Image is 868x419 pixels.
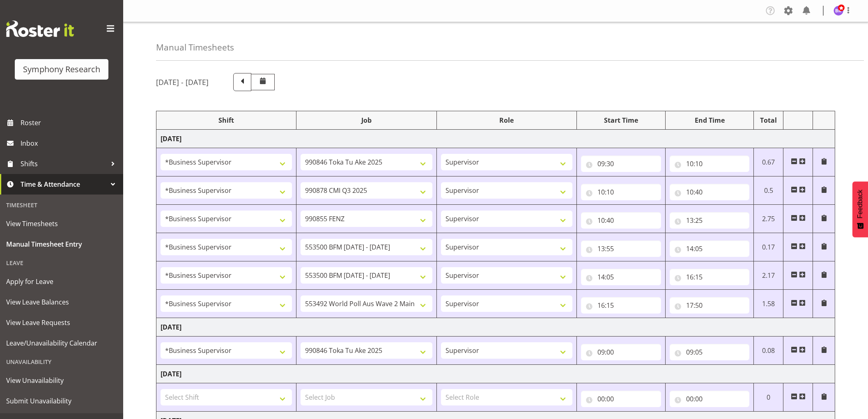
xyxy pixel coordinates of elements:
[581,212,661,229] input: Click to select...
[754,383,783,412] td: 0
[6,21,74,37] img: Rosterit website logo
[670,391,750,407] input: Click to select...
[758,115,779,125] div: Total
[2,213,121,234] a: View Timesheets
[156,43,234,52] h4: Manual Timesheets
[161,115,292,125] div: Shift
[754,233,783,261] td: 0.17
[2,391,121,411] a: Submit Unavailability
[6,275,117,288] span: Apply for Leave
[21,178,107,190] span: Time & Attendance
[581,391,661,407] input: Click to select...
[6,374,117,387] span: View Unavailability
[670,297,750,314] input: Click to select...
[670,184,750,200] input: Click to select...
[21,137,119,149] span: Inbox
[852,181,868,237] button: Feedback - Show survey
[581,115,661,125] div: Start Time
[6,337,117,349] span: Leave/Unavailability Calendar
[6,296,117,308] span: View Leave Balances
[2,312,121,333] a: View Leave Requests
[2,292,121,312] a: View Leave Balances
[754,176,783,205] td: 0.5
[581,184,661,200] input: Click to select...
[581,297,661,314] input: Click to select...
[2,370,121,391] a: View Unavailability
[301,115,432,125] div: Job
[2,234,121,254] a: Manual Timesheet Entry
[2,333,121,353] a: Leave/Unavailability Calendar
[670,240,750,257] input: Click to select...
[754,148,783,176] td: 0.67
[670,156,750,172] input: Click to select...
[581,344,661,360] input: Click to select...
[2,254,121,271] div: Leave
[754,261,783,290] td: 2.17
[581,156,661,172] input: Click to select...
[670,344,750,360] input: Click to select...
[834,6,843,16] img: bhavik-kanna1260.jpg
[670,269,750,285] input: Click to select...
[441,115,572,125] div: Role
[156,130,835,148] td: [DATE]
[2,197,121,213] div: Timesheet
[857,190,864,218] span: Feedback
[670,212,750,229] input: Click to select...
[6,238,117,250] span: Manual Timesheet Entry
[2,353,121,370] div: Unavailability
[754,290,783,318] td: 1.58
[21,117,119,129] span: Roster
[156,365,835,383] td: [DATE]
[754,337,783,365] td: 0.08
[6,218,117,230] span: View Timesheets
[581,240,661,257] input: Click to select...
[6,316,117,329] span: View Leave Requests
[156,318,835,337] td: [DATE]
[21,158,107,170] span: Shifts
[2,271,121,292] a: Apply for Leave
[754,205,783,233] td: 2.75
[6,395,117,407] span: Submit Unavailability
[581,269,661,285] input: Click to select...
[23,63,100,76] div: Symphony Research
[670,115,750,125] div: End Time
[156,78,209,87] h5: [DATE] - [DATE]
